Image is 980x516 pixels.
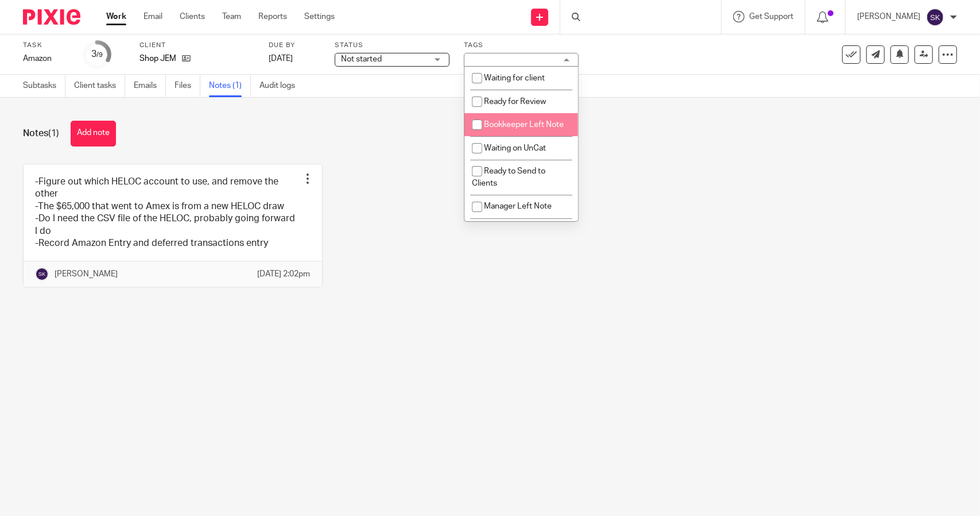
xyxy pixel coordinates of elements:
span: Not started [341,55,382,63]
a: Files [175,75,200,97]
img: Pixie [23,9,80,25]
a: Emails [134,75,166,97]
a: Subtasks [23,75,65,97]
p: [DATE] 2:02pm [258,268,311,280]
p: Shop JEM [140,53,176,64]
div: Amazon [23,53,69,64]
label: Task [23,41,69,50]
span: Manager Left Note [484,202,552,210]
span: Get Support [749,13,793,21]
button: Add note [71,121,116,147]
span: Waiting on UnCat [484,144,546,152]
label: Status [335,41,450,50]
span: [DATE] [269,55,293,63]
a: Team [222,11,241,22]
a: Clients [180,11,205,22]
a: Reports [258,11,287,22]
a: Email [144,11,162,22]
span: Ready to Send to Clients [472,167,545,187]
span: Ready for Review [484,98,546,106]
a: Client tasks [74,75,125,97]
div: 3 [91,48,103,61]
p: [PERSON_NAME] [55,268,118,280]
a: Notes (1) [209,75,251,97]
img: svg%3E [926,8,944,26]
span: (1) [48,129,59,138]
img: svg%3E [35,267,49,281]
span: Waiting for client [484,74,545,82]
label: Due by [269,41,320,50]
label: Tags [464,41,579,50]
a: Settings [304,11,335,22]
label: Client [140,41,254,50]
p: [PERSON_NAME] [857,11,920,22]
a: Audit logs [259,75,304,97]
h1: Notes [23,128,59,140]
a: Work [106,11,126,22]
small: /9 [96,52,103,58]
span: Bookkeeper Left Note [484,121,564,129]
